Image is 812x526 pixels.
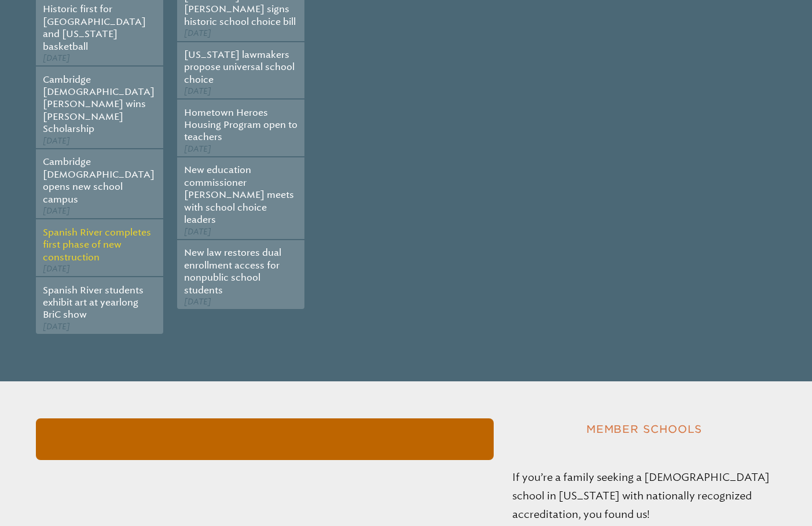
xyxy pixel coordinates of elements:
a: Spanish River students exhibit art at yearlong BriC show [43,285,144,321]
p: If you’re a family seeking a [DEMOGRAPHIC_DATA] school in [US_STATE] with nationally recognized a... [512,468,777,524]
a: Cambridge [DEMOGRAPHIC_DATA][PERSON_NAME] wins [PERSON_NAME] Scholarship [43,74,155,135]
h2: Member Schools [512,418,777,440]
a: New education commissioner [PERSON_NAME] meets with school choice leaders [184,164,294,225]
span: [DATE] [43,206,70,216]
span: [DATE] [184,28,211,38]
span: [DATE] [184,86,211,96]
span: [DATE] [43,264,70,274]
span: [DATE] [184,227,211,237]
span: [DATE] [184,297,211,307]
a: Cambridge [DEMOGRAPHIC_DATA] opens new school campus [43,156,155,204]
span: [DATE] [43,136,70,146]
a: Historic first for [GEOGRAPHIC_DATA] and [US_STATE] basketball [43,3,146,52]
span: [DATE] [43,322,70,332]
a: Spanish River completes first phase of new construction [43,227,151,263]
a: [US_STATE] lawmakers propose universal school choice [184,49,295,85]
a: New law restores dual enrollment access for nonpublic school students [184,247,281,295]
a: Hometown Heroes Housing Program open to teachers [184,107,297,143]
span: [DATE] [184,144,211,154]
span: [DATE] [43,53,70,63]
